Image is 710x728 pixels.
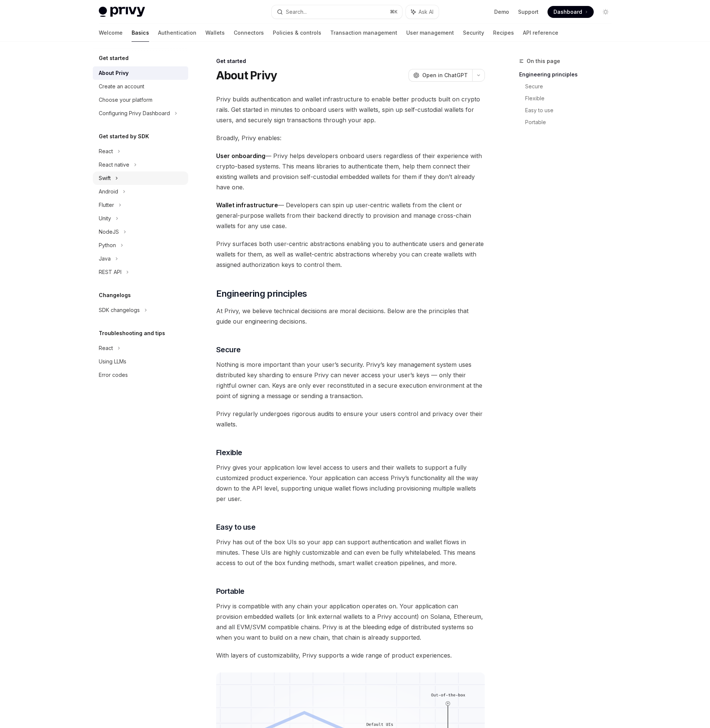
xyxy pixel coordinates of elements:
[525,104,618,116] a: Easy to use
[216,69,277,82] h1: About Privy
[216,447,242,458] span: Flexible
[525,116,618,128] a: Portable
[93,66,188,80] a: About Privy
[527,57,560,66] span: On this page
[216,288,307,300] span: Engineering principles
[525,92,618,104] a: Flexible
[99,357,126,366] div: Using LLMs
[93,93,188,107] a: Choose your platform
[216,522,256,532] span: Easy to use
[99,187,118,196] div: Android
[99,132,149,141] h5: Get started by SDK
[99,147,113,156] div: React
[99,227,119,236] div: NodeJS
[99,371,128,379] div: Error codes
[99,54,129,63] h5: Get started
[216,200,485,231] span: — Developers can spin up user-centric wallets from the client or general-purpose wallets from the...
[216,306,485,327] span: At Privy, we believe technical decisions are moral decisions. Below are the principles that guide...
[99,7,145,17] img: light logo
[99,160,129,169] div: React native
[99,291,131,300] h5: Changelogs
[216,152,265,160] strong: User onboarding
[548,6,594,18] a: Dashboard
[216,201,278,209] strong: Wallet infrastructure
[99,95,152,104] div: Choose your platform
[463,24,484,42] a: Security
[419,8,433,16] span: Ask AI
[99,268,122,277] div: REST API
[422,72,468,79] span: Open in ChatGPT
[99,24,123,42] a: Welcome
[216,133,485,143] span: Broadly, Privy enables:
[216,537,485,568] span: Privy has out of the box UIs so your app can support authentication and wallet flows in minutes. ...
[523,24,558,42] a: API reference
[216,462,485,504] span: Privy gives your application low level access to users and their wallets to support a fully custo...
[158,24,196,42] a: Authentication
[99,254,111,263] div: Java
[408,69,472,82] button: Open in ChatGPT
[519,69,618,81] a: Engineering principles
[99,344,113,353] div: React
[99,241,116,250] div: Python
[99,174,111,183] div: Swift
[93,355,188,368] a: Using LLMs
[493,24,514,42] a: Recipes
[216,359,485,401] span: Nothing is more important than your user’s security. Privy’s key management system uses distribut...
[525,81,618,92] a: Secure
[216,94,485,125] span: Privy builds authentication and wallet infrastructure to enable better products built on crypto r...
[216,601,485,643] span: Privy is compatible with any chain your application operates on. Your application can provision e...
[216,239,485,270] span: Privy surfaces both user-centric abstractions enabling you to authenticate users and generate wal...
[216,151,485,192] span: — Privy helps developers onboard users regardless of their experience with crypto-based systems. ...
[216,586,244,596] span: Portable
[132,24,149,42] a: Basics
[216,650,485,661] span: With layers of customizability, Privy supports a wide range of product experiences.
[99,329,165,338] h5: Troubleshooting and tips
[553,8,582,16] span: Dashboard
[216,344,241,355] span: Secure
[273,24,321,42] a: Policies & controls
[216,409,485,429] span: Privy regularly undergoes rigorous audits to ensure your users control and privacy over their wal...
[406,5,439,19] button: Ask AI
[93,368,188,382] a: Error codes
[99,109,170,118] div: Configuring Privy Dashboard
[286,7,307,16] div: Search...
[99,306,140,315] div: SDK changelogs
[600,6,612,18] button: Toggle dark mode
[234,24,264,42] a: Connectors
[99,214,111,223] div: Unity
[390,9,398,15] span: ⌘ K
[272,5,402,19] button: Search...⌘K
[330,24,397,42] a: Transaction management
[99,69,129,78] div: About Privy
[518,8,539,16] a: Support
[494,8,509,16] a: Demo
[93,80,188,93] a: Create an account
[406,24,454,42] a: User management
[99,201,114,209] div: Flutter
[99,82,144,91] div: Create an account
[205,24,225,42] a: Wallets
[216,57,485,65] div: Get started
